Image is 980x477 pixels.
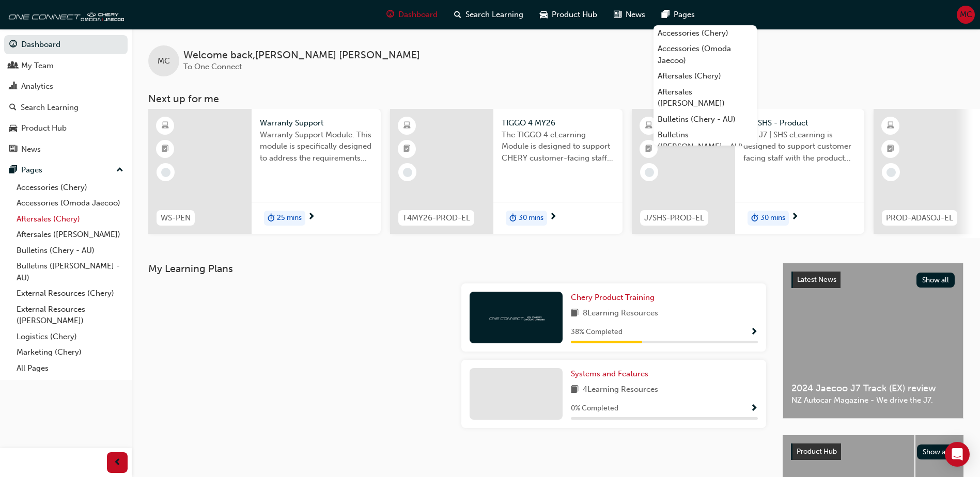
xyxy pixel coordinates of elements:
a: News [4,140,128,159]
div: Pages [21,164,42,176]
span: 38 % Completed [571,326,623,338]
span: booktick-icon [162,142,169,156]
a: Aftersales (Chery) [654,68,757,84]
span: 0 % Completed [571,403,618,415]
a: External Resources (Chery) [12,285,128,301]
a: Bulletins (Chery - AU) [654,112,757,128]
span: learningRecordVerb_NONE-icon [161,168,170,177]
span: book-icon [571,384,579,396]
a: Product HubShow all [791,443,955,460]
img: oneconnect [5,4,124,25]
span: Search Learning [465,9,523,21]
span: 2024 Jaecoo J7 Track (EX) review [791,383,955,394]
span: Dashboard [398,9,438,21]
span: Warranty Support Module. This module is specifically designed to address the requirements and pro... [260,129,372,164]
button: Show all [917,444,956,459]
span: guage-icon [9,40,17,50]
span: Chery Product Training [571,293,655,302]
span: learningResourceType_ELEARNING-icon [645,119,652,133]
div: Open Intercom Messenger [945,442,970,467]
img: oneconnect [488,312,545,322]
span: Warranty Support [260,117,372,129]
a: Dashboard [4,35,128,54]
span: car-icon [540,8,548,21]
span: Pages [674,9,695,21]
span: 8 Learning Resources [583,307,658,320]
span: learningResourceType_ELEARNING-icon [162,119,169,133]
span: people-icon [9,61,17,71]
h3: My Learning Plans [148,263,766,275]
span: pages-icon [9,166,17,175]
span: next-icon [549,213,557,222]
span: News [626,9,645,21]
span: learningRecordVerb_NONE-icon [403,168,412,177]
span: WS-PEN [161,212,191,224]
span: booktick-icon [887,142,894,156]
a: J7SHS-PROD-ELJ7 | SHS - ProductThe J7 | SHS eLearning is designed to support customer facing staf... [632,109,864,234]
div: Analytics [21,81,53,92]
div: News [21,144,41,155]
span: 4 Learning Resources [583,384,658,396]
a: Accessories (Omoda Jaecoo) [12,195,128,211]
a: Logistics (Chery) [12,329,128,345]
button: Pages [4,161,128,180]
span: T4MY26-PROD-EL [402,212,470,224]
span: car-icon [9,124,17,133]
a: Analytics [4,77,128,96]
span: learningRecordVerb_NONE-icon [886,168,896,177]
span: Latest News [797,275,836,284]
span: NZ Autocar Magazine - We drive the J7. [791,394,955,406]
span: Product Hub [797,447,837,456]
a: Aftersales ([PERSON_NAME]) [654,84,757,112]
button: DashboardMy TeamAnalyticsSearch LearningProduct HubNews [4,33,128,161]
span: To One Connect [183,62,242,71]
span: Show Progress [750,404,758,414]
span: Welcome back , [PERSON_NAME] [PERSON_NAME] [183,50,420,61]
span: PROD-ADASOJ-EL [886,212,953,224]
span: news-icon [614,8,621,21]
a: WS-PENWarranty SupportWarranty Support Module. This module is specifically designed to address th... [148,109,381,234]
span: booktick-icon [403,142,411,156]
span: 25 mins [277,212,302,224]
span: news-icon [9,145,17,154]
a: pages-iconPages [654,4,703,25]
span: pages-icon [662,8,670,21]
span: up-icon [116,164,123,177]
span: search-icon [9,103,17,113]
span: The TIGGO 4 eLearning Module is designed to support CHERY customer-facing staff with the product ... [502,129,614,164]
a: news-iconNews [605,4,654,25]
span: duration-icon [268,212,275,225]
div: Product Hub [21,122,67,134]
span: chart-icon [9,82,17,91]
span: The J7 | SHS eLearning is designed to support customer facing staff with the product and sales in... [743,129,856,164]
span: MC [158,55,170,67]
span: J7 | SHS - Product [743,117,856,129]
span: 30 mins [519,212,543,224]
span: learningRecordVerb_NONE-icon [645,168,654,177]
a: search-iconSearch Learning [446,4,532,25]
span: learningResourceType_ELEARNING-icon [403,119,411,133]
a: Chery Product Training [571,292,659,304]
span: search-icon [454,8,461,21]
button: MC [957,6,975,24]
a: Latest NewsShow all2024 Jaecoo J7 Track (EX) reviewNZ Autocar Magazine - We drive the J7. [783,263,963,419]
span: next-icon [791,213,799,222]
a: Bulletins (Chery - AU) [12,243,128,259]
a: My Team [4,56,128,75]
a: Marketing (Chery) [12,344,128,360]
a: Bulletins ([PERSON_NAME] - AU) [12,258,128,285]
span: Show Progress [750,328,758,337]
span: prev-icon [114,456,121,469]
span: duration-icon [751,212,758,225]
a: Product Hub [4,119,128,138]
button: Show Progress [750,402,758,415]
span: book-icon [571,307,579,320]
span: learningResourceType_ELEARNING-icon [887,119,894,133]
a: All Pages [12,360,128,376]
span: next-icon [307,213,315,222]
span: Product Hub [552,9,597,21]
span: duration-icon [509,212,517,225]
h3: Next up for me [132,93,980,105]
